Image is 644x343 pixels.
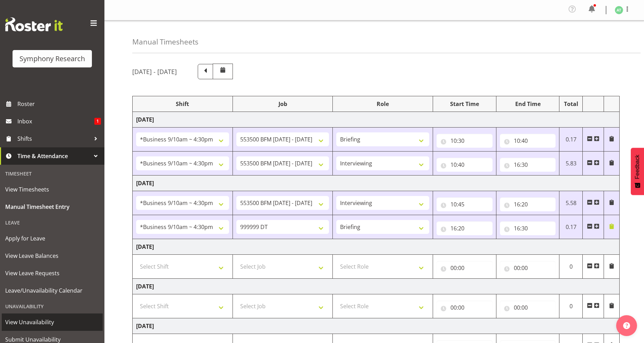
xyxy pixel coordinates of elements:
div: Start Time [437,100,493,108]
img: help-xxl-2.png [623,322,630,329]
span: Inbox [17,116,94,126]
a: View Leave Balances [2,247,103,264]
span: Leave/Unavailability Calendar [5,285,99,296]
span: View Timesheets [5,184,99,195]
span: View Leave Balances [5,251,99,261]
input: Click to select... [500,261,556,275]
img: Rosterit website logo [5,17,63,31]
a: Apply for Leave [2,230,103,247]
input: Click to select... [437,261,493,275]
span: 1 [94,118,101,125]
td: 0.17 [559,215,583,239]
a: Manual Timesheet Entry [2,198,103,215]
input: Click to select... [437,197,493,211]
td: [DATE] [133,318,620,334]
td: 5.83 [559,152,583,175]
div: Total [563,100,579,108]
input: Click to select... [500,221,556,235]
span: Apply for Leave [5,233,99,244]
span: Feedback [634,155,641,179]
a: View Unavailability [2,313,103,331]
input: Click to select... [500,134,556,148]
span: View Unavailability [5,317,99,327]
td: 0 [559,294,583,318]
td: [DATE] [133,279,620,294]
div: Leave [2,215,103,230]
div: Unavailability [2,299,103,313]
td: 0.17 [559,128,583,152]
td: 5.58 [559,191,583,215]
div: End Time [500,100,556,108]
td: [DATE] [133,112,620,128]
input: Click to select... [437,158,493,172]
a: View Timesheets [2,181,103,198]
h5: [DATE] - [DATE] [132,68,177,75]
button: Feedback - Show survey [631,148,644,195]
span: Shifts [17,133,91,144]
span: Manual Timesheet Entry [5,202,99,212]
a: View Leave Requests [2,264,103,282]
div: Symphony Research [19,54,85,64]
span: View Leave Requests [5,268,99,278]
input: Click to select... [437,221,493,235]
span: Time & Attendance [17,151,91,161]
h4: Manual Timesheets [132,38,198,46]
td: [DATE] [133,175,620,191]
a: Leave/Unavailability Calendar [2,282,103,299]
div: Job [236,100,329,108]
input: Click to select... [500,197,556,211]
input: Click to select... [437,301,493,315]
td: 0 [559,255,583,279]
input: Click to select... [500,301,556,315]
input: Click to select... [437,134,493,148]
img: angela-tunnicliffe1838.jpg [615,6,623,14]
div: Role [336,100,429,108]
span: Roster [17,99,101,109]
input: Click to select... [500,158,556,172]
div: Timesheet [2,166,103,181]
div: Shift [136,100,229,108]
td: [DATE] [133,239,620,255]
